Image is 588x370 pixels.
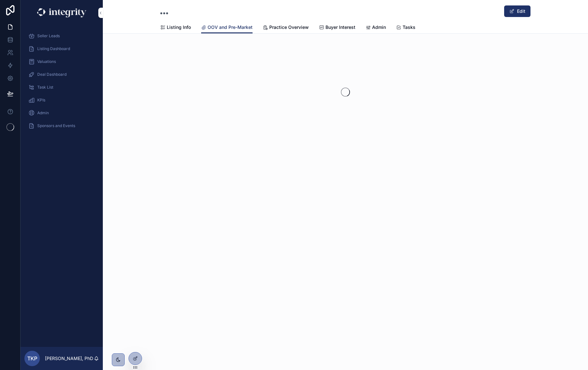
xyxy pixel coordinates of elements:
[37,123,75,128] span: Sponsors and Events
[37,85,53,90] span: Task List
[366,22,386,34] a: Admin
[37,72,67,77] span: Deal Dashboard
[24,56,99,67] a: Valuations
[45,355,93,362] p: [PERSON_NAME], PhD
[37,33,60,39] span: Seller Leads
[201,22,253,34] a: OOV and Pre-Market
[24,94,99,106] a: KPIs
[325,24,355,30] span: Buyer Interest
[37,98,45,103] span: KPIs
[24,120,99,132] a: Sponsors and Events
[21,26,103,140] div: scrollable content
[24,43,99,55] a: Listing Dashboard
[24,107,99,119] a: Admin
[269,24,309,30] span: Practice Overview
[263,22,309,34] a: Practice Overview
[319,22,355,34] a: Buyer Interest
[37,46,70,51] span: Listing Dashboard
[403,24,415,30] span: Tasks
[504,5,530,17] button: Edit
[208,24,253,30] span: OOV and Pre-Market
[160,22,191,34] a: Listing Info
[24,82,99,93] a: Task List
[27,355,37,362] span: TKP
[24,30,99,42] a: Seller Leads
[37,59,56,64] span: Valuations
[37,8,87,18] img: App logo
[396,22,415,34] a: Tasks
[167,24,191,30] span: Listing Info
[24,69,99,80] a: Deal Dashboard
[37,110,49,116] span: Admin
[372,24,386,30] span: Admin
